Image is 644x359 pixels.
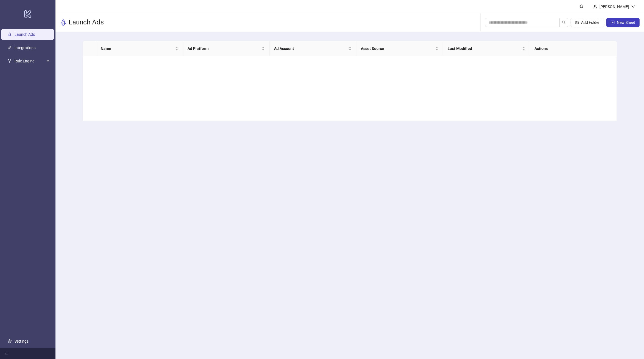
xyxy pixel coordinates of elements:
[611,21,615,24] span: plus-square
[101,45,174,52] span: Name
[60,19,67,26] span: rocket
[69,18,104,27] h3: Launch Ads
[617,20,635,25] span: New Sheet
[183,41,270,56] th: Ad Platform
[14,339,29,343] a: Settings
[8,59,12,63] span: fork
[187,45,261,52] span: Ad Platform
[356,41,443,56] th: Asset Source
[274,45,347,52] span: Ad Account
[581,20,600,25] span: Add Folder
[14,32,35,37] a: Launch Ads
[562,21,566,24] span: search
[579,4,583,8] span: bell
[14,45,36,50] a: Integrations
[361,45,434,52] span: Asset Source
[593,5,597,9] span: user
[571,18,604,27] button: Add Folder
[575,21,579,24] span: folder-add
[270,41,356,56] th: Ad Account
[4,352,8,355] span: menu-fold
[597,4,631,10] div: [PERSON_NAME]
[631,5,635,9] span: down
[96,41,183,56] th: Name
[606,18,640,27] button: New Sheet
[448,45,521,52] span: Last Modified
[14,55,45,67] span: Rule Engine
[530,41,617,56] th: Actions
[443,41,530,56] th: Last Modified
